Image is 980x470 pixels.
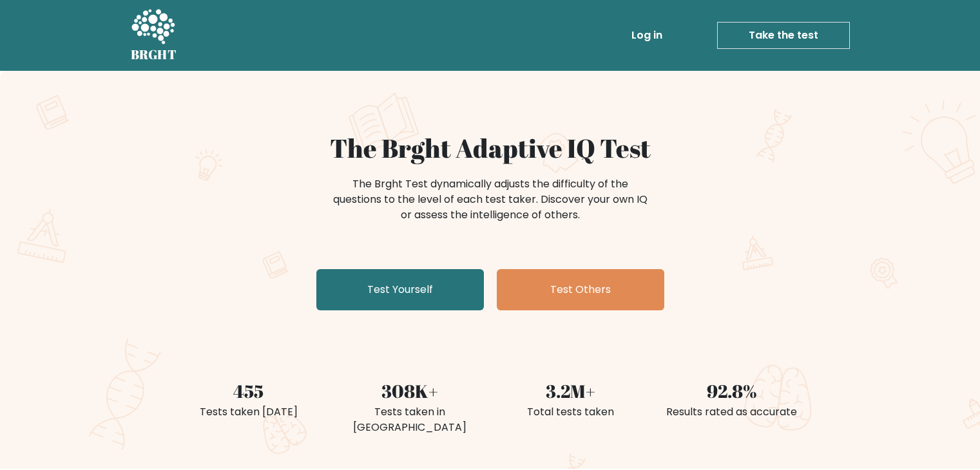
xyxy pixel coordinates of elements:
[498,377,644,404] div: 3.2M+
[316,269,484,310] a: Test Yourself
[131,47,177,62] h5: BRGHT
[717,22,850,49] a: Take the test
[626,23,668,48] a: Log in
[337,404,483,435] div: Tests taken in [GEOGRAPHIC_DATA]
[659,404,805,420] div: Results rated as accurate
[498,404,644,420] div: Total tests taken
[659,377,805,404] div: 92.8%
[337,377,483,404] div: 308K+
[176,377,322,404] div: 455
[497,269,664,310] a: Test Others
[176,404,322,420] div: Tests taken [DATE]
[329,176,651,223] div: The Brght Test dynamically adjusts the difficulty of the questions to the level of each test take...
[131,5,177,66] a: BRGHT
[176,133,805,164] h1: The Brght Adaptive IQ Test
